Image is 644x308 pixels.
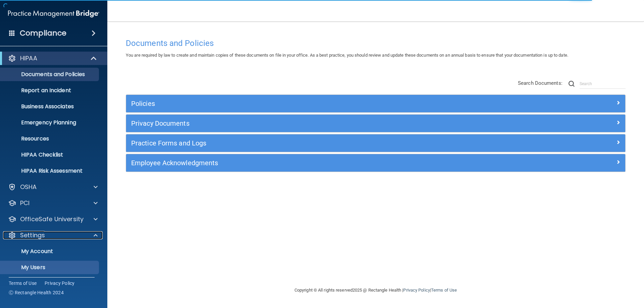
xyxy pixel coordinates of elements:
[20,54,37,62] p: HIPAA
[8,7,99,20] img: PMB logo
[4,87,96,94] p: Report an Incident
[403,288,430,293] a: Privacy Policy
[8,54,97,62] a: HIPAA
[20,215,84,223] p: OfficeSafe University
[131,118,620,129] a: Privacy Documents
[126,39,626,48] h4: Documents and Policies
[20,231,45,239] p: Settings
[4,248,96,255] p: My Account
[9,280,37,287] a: Terms of Use
[9,289,64,296] span: Ⓒ Rectangle Health 2024
[518,80,562,86] span: Search Documents:
[131,138,620,148] a: Practice Forms and Logs
[4,168,96,174] p: HIPAA Risk Assessment
[253,280,498,301] div: Copyright © All rights reserved 2025 @ Rectangle Health | |
[4,119,96,126] p: Emergency Planning
[528,260,636,287] iframe: Drift Widget Chat Controller
[131,98,620,109] a: Policies
[8,215,98,223] a: OfficeSafe University
[4,135,96,142] p: Resources
[431,288,457,293] a: Terms of Use
[4,71,96,78] p: Documents and Policies
[569,81,575,87] img: ic-search.3b580494.png
[131,100,495,107] h5: Policies
[8,231,98,239] a: Settings
[4,151,96,158] p: HIPAA Checklist
[131,159,495,167] h5: Employee Acknowledgments
[580,79,626,89] input: Search
[126,53,568,58] span: You are required by law to create and maintain copies of these documents on file in your office. ...
[131,120,495,127] h5: Privacy Documents
[20,183,37,191] p: OSHA
[20,199,30,207] p: PCI
[8,183,98,191] a: OSHA
[4,264,96,271] p: My Users
[131,158,620,168] a: Employee Acknowledgments
[8,199,98,207] a: PCI
[45,280,75,287] a: Privacy Policy
[131,139,495,147] h5: Practice Forms and Logs
[4,103,96,110] p: Business Associates
[20,28,66,38] h4: Compliance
